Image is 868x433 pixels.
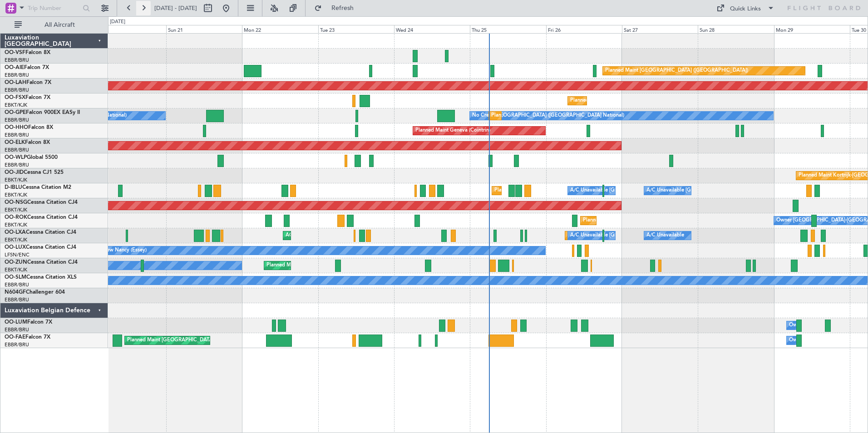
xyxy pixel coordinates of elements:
span: OO-LUX [5,245,26,250]
button: Quick Links [712,1,779,15]
button: All Aircraft [10,18,99,32]
a: OO-JIDCessna CJ1 525 [5,170,64,175]
a: OO-LXACessna Citation CJ4 [5,230,76,235]
div: A/C Unavailable [646,229,684,242]
span: OO-JID [5,170,24,175]
a: EBKT/KJK [5,192,27,198]
a: EBKT/KJK [5,236,27,243]
a: OO-FSXFalcon 7X [5,95,50,100]
span: OO-LXA [5,230,26,235]
div: Sat 27 [622,25,698,33]
div: No Crew Nancy (Essey) [93,244,147,257]
span: OO-FSX [5,95,25,100]
input: Trip Number [28,1,80,15]
a: OO-FAEFalcon 7X [5,335,50,340]
span: OO-FAE [5,335,25,340]
span: OO-LAH [5,80,26,85]
span: All Aircraft [24,22,96,28]
a: EBBR/BRU [5,72,29,79]
div: A/C Unavailable [GEOGRAPHIC_DATA] ([GEOGRAPHIC_DATA] National) [570,184,739,197]
a: EBBR/BRU [5,87,29,93]
span: OO-ELK [5,140,25,145]
div: Sun 21 [166,25,242,33]
span: N604GF [5,290,26,295]
div: A/C Unavailable [GEOGRAPHIC_DATA] ([GEOGRAPHIC_DATA] National) [570,229,739,242]
a: EBBR/BRU [5,296,29,303]
span: OO-WLP [5,155,27,160]
a: EBKT/KJK [5,102,27,108]
a: LFSN/ENC [5,251,30,258]
div: Quick Links [730,5,761,14]
a: EBBR/BRU [5,132,29,138]
span: OO-HHO [5,125,28,130]
div: [DATE] [110,18,125,26]
a: EBBR/BRU [5,162,29,168]
span: OO-LUM [5,320,27,325]
a: OO-SLMCessna Citation XLS [5,275,77,280]
div: Planned Maint [GEOGRAPHIC_DATA] ([GEOGRAPHIC_DATA] National) [491,109,656,123]
a: OO-WLPGlobal 5500 [5,155,58,160]
div: Fri 26 [546,25,622,33]
a: OO-NSGCessna Citation CJ4 [5,200,78,205]
a: EBKT/KJK [5,221,27,228]
div: Owner Melsbroek Air Base [789,334,851,347]
a: OO-LUMFalcon 7X [5,320,52,325]
div: Planned Maint Kortrijk-[GEOGRAPHIC_DATA] [570,94,676,108]
a: OO-LUXCessna Citation CJ4 [5,245,76,250]
a: OO-HHOFalcon 8X [5,125,53,130]
div: Planned Maint Kortrijk-[GEOGRAPHIC_DATA] [583,214,689,227]
div: A/C Unavailable [GEOGRAPHIC_DATA]-[GEOGRAPHIC_DATA] [646,184,791,197]
a: OO-ROKCessna Citation CJ4 [5,215,78,220]
a: D-IBLUCessna Citation M2 [5,185,71,190]
a: EBKT/KJK [5,207,27,213]
a: EBBR/BRU [5,281,29,288]
a: N604GFChallenger 604 [5,290,65,295]
span: OO-NSG [5,200,27,205]
a: EBKT/KJK [5,177,27,183]
span: OO-AIE [5,65,24,70]
div: Planned Maint Nice ([GEOGRAPHIC_DATA]) [494,184,596,197]
a: EBKT/KJK [5,266,27,273]
span: D-IBLU [5,185,22,190]
div: Sun 28 [698,25,774,33]
span: OO-GPE [5,110,26,115]
div: Owner Melsbroek Air Base [789,319,851,332]
span: OO-ZUN [5,260,27,265]
div: Planned Maint Geneva (Cointrin) [415,124,490,138]
a: EBBR/BRU [5,147,29,153]
div: Mon 29 [774,25,850,33]
div: Planned Maint [GEOGRAPHIC_DATA] ([GEOGRAPHIC_DATA] National) [127,334,291,347]
div: Planned Maint Kortrijk-[GEOGRAPHIC_DATA] [266,259,372,272]
a: EBBR/BRU [5,117,29,123]
a: OO-ELKFalcon 8X [5,140,50,145]
a: OO-LAHFalcon 7X [5,80,51,85]
div: No Crew [GEOGRAPHIC_DATA] ([GEOGRAPHIC_DATA] National) [472,109,624,123]
a: EBBR/BRU [5,326,29,333]
div: AOG Maint Kortrijk-[GEOGRAPHIC_DATA] [286,229,385,242]
span: OO-VSF [5,50,25,55]
span: Refresh [324,5,362,11]
a: OO-ZUNCessna Citation CJ4 [5,260,78,265]
div: Thu 25 [470,25,546,33]
div: Wed 24 [394,25,470,33]
span: [DATE] - [DATE] [154,4,197,12]
span: OO-ROK [5,215,27,220]
div: Sat 20 [90,25,166,33]
div: Mon 22 [242,25,318,33]
a: EBBR/BRU [5,57,29,64]
a: OO-GPEFalcon 900EX EASy II [5,110,80,115]
span: OO-SLM [5,275,26,280]
a: EBBR/BRU [5,341,29,348]
a: OO-VSFFalcon 8X [5,50,50,55]
a: OO-AIEFalcon 7X [5,65,49,70]
button: Refresh [310,1,365,15]
div: Planned Maint [GEOGRAPHIC_DATA] ([GEOGRAPHIC_DATA]) [605,64,748,78]
div: Tue 23 [318,25,394,33]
